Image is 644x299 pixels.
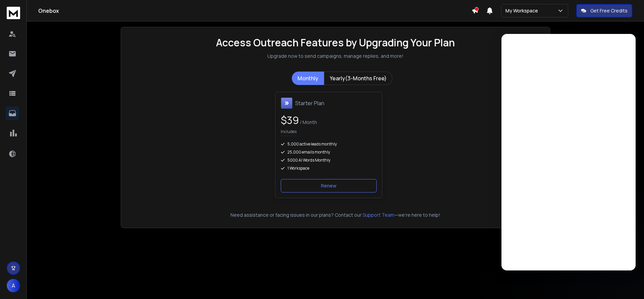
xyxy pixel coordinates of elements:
[7,279,20,292] button: A
[7,7,20,19] img: logo
[281,158,377,163] div: 5000 AI Words Monthly
[38,7,472,15] h1: Onebox
[281,97,292,109] img: Starter Plan icon
[620,276,636,292] iframe: Intercom live chat
[281,179,377,193] button: Renew
[576,4,632,17] button: Get Free Credits
[216,37,455,49] h1: Access Outreach Features by Upgrading Your Plan
[281,113,299,127] span: $ 39
[505,7,541,14] p: My Workspace
[130,212,540,218] p: Need assistance or facing issues in our plans? Contact our —we're here to help!
[295,99,324,107] h1: Starter Plan
[501,34,636,270] iframe: Intercom live chat
[292,72,324,85] button: Monthly
[590,7,628,14] p: Get Free Credits
[267,53,404,59] p: Upgrade now to send campaigns, manage replies, and more!
[363,212,394,218] button: Support Team
[324,72,392,85] button: Yearly(3-Months Free)
[281,129,297,136] p: Includes
[281,141,377,147] div: 5,000 active leads monthly
[299,119,317,125] span: / Month
[281,149,377,155] div: 25,000 emails monthly
[281,166,377,171] div: 1 Workspace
